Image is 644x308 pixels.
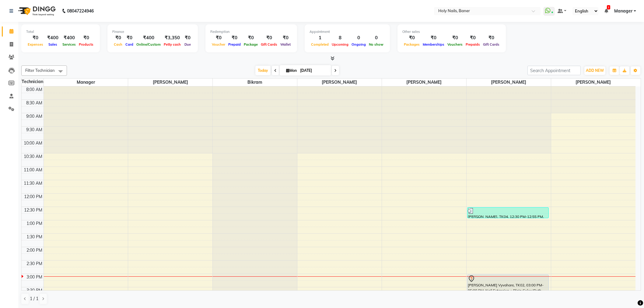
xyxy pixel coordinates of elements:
b: 08047224946 [67,2,94,19]
span: [PERSON_NAME] [297,79,382,86]
div: Other sales [402,29,501,34]
span: 1 / 1 [30,296,38,302]
div: 3:30 PM [25,287,44,294]
div: 9:30 AM [25,127,44,133]
div: ₹400 [135,34,162,41]
div: 0 [367,34,385,41]
span: [PERSON_NAME] [128,79,212,86]
div: 11:30 AM [23,180,44,187]
span: Voucher [210,42,227,47]
div: ₹400 [61,34,77,41]
div: ₹0 [481,34,501,41]
span: Expenses [26,42,45,47]
div: 8:00 AM [25,86,44,93]
span: Packages [402,42,421,47]
span: [PERSON_NAME] [467,79,551,86]
div: ₹0 [402,34,421,41]
span: Gift Cards [259,42,279,47]
div: 1:00 PM [25,220,44,227]
div: 1:30 PM [25,234,44,240]
span: Cash [112,42,124,47]
div: 12:00 PM [23,194,44,200]
div: 9:00 AM [25,113,44,120]
div: ₹0 [182,34,193,41]
div: 2:00 PM [25,247,44,254]
div: 2:30 PM [25,261,44,267]
div: Redemption [210,29,292,34]
div: [PERSON_NAME], TK04, 12:30 PM-12:55 PM, Gel Polish Removal (Both Hands/Legs) [467,208,548,218]
div: Total [26,29,95,34]
button: ADD NEW [584,66,605,75]
div: 0 [350,34,367,41]
div: Technician [22,79,44,85]
div: ₹0 [77,34,95,41]
div: 8 [330,34,350,41]
div: 3:00 PM [25,274,44,280]
span: Bikram [213,79,297,86]
span: Products [77,42,95,47]
span: Vouchers [446,42,464,47]
div: 1 [310,34,330,41]
span: Manager [44,79,128,86]
span: Gift Cards [481,42,501,47]
span: Package [242,42,259,47]
div: 8:30 AM [25,100,44,106]
div: ₹0 [227,34,242,41]
a: 2 [604,8,608,14]
span: Card [124,42,135,47]
span: Services [61,42,77,47]
span: Completed [310,42,330,47]
div: ₹0 [26,34,45,41]
span: Upcoming [330,42,350,47]
div: ₹0 [446,34,464,41]
span: Prepaid [227,42,242,47]
div: Appointment [310,29,385,34]
div: ₹0 [464,34,481,41]
img: logo [16,2,57,19]
div: ₹0 [210,34,227,41]
span: [PERSON_NAME] [382,79,466,86]
span: ADD NEW [586,68,604,73]
div: ₹0 [259,34,279,41]
span: Online/Custom [135,42,162,47]
div: ₹0 [421,34,446,41]
div: Finance [112,29,193,34]
div: ₹3,350 [162,34,182,41]
span: Prepaids [464,42,481,47]
span: Mon [285,68,298,73]
span: 2 [607,5,610,9]
div: 12:30 PM [23,207,44,213]
span: Today [255,66,271,75]
span: Memberships [421,42,446,47]
span: Petty cash [162,42,182,47]
span: Manager [614,8,632,14]
input: Search Appointment [527,66,581,75]
div: ₹0 [242,34,259,41]
input: 2025-09-01 [298,66,329,75]
div: ₹400 [45,34,61,41]
div: ₹0 [112,34,124,41]
div: ₹0 [279,34,292,41]
span: Sales [47,42,59,47]
div: ₹0 [124,34,135,41]
span: Due [183,42,192,47]
span: Wallet [279,42,292,47]
div: 10:30 AM [23,153,44,160]
span: Filter Technician [25,68,55,73]
span: [PERSON_NAME] [551,79,635,86]
span: Ongoing [350,42,367,47]
span: No show [367,42,385,47]
div: 10:00 AM [23,140,44,146]
div: 11:00 AM [23,167,44,173]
